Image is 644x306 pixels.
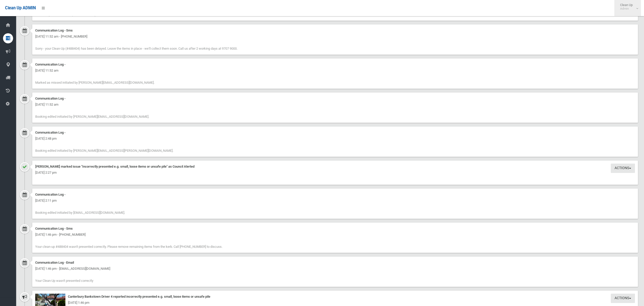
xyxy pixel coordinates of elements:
span: Booking edited initiated by [EMAIL_ADDRESS][DOMAIN_NAME]. [35,211,125,215]
div: Communication Log - [35,130,635,136]
span: Marked as missed initiated by [PERSON_NAME][EMAIL_ADDRESS][DOMAIN_NAME]. [35,81,154,84]
span: Clean Up ADMIN [5,6,36,10]
div: [DATE] 1:46 pm [35,300,635,306]
div: [PERSON_NAME] marked issue "Incorrectly presented e.g. small, loose items or unsafe pile" as Coun... [35,164,635,170]
span: Your Bulky Waste Clean-Up has been delayed [35,13,100,16]
div: [DATE] 11:52 am - [PHONE_NUMBER] [35,34,635,40]
span: Your Clean-Up wasn't presented correctly [35,279,93,283]
div: Communication Log - Sms [35,226,635,232]
span: Booking edited initiated by [PERSON_NAME][EMAIL_ADDRESS][PERSON_NAME][DOMAIN_NAME]. [35,149,173,152]
div: Canterbury Bankstown Driver 4 reported incorrectly presented e.g. small, loose items or unsafe pile [35,294,635,300]
div: [DATE] 11:52 am [35,102,635,108]
button: Actions [611,164,635,173]
div: [DATE] 2:11 pm [35,198,635,204]
div: Communication Log - [35,62,635,68]
div: [DATE] 11:52 am [35,68,635,74]
div: Communication Log - Sms [35,27,635,34]
small: Admin [620,7,633,11]
span: Your clean-up #488404 wasn't presented correctly. Please remove remaining items from the kerb. Ca... [35,245,222,249]
div: [DATE] 2:27 pm [35,170,635,176]
span: Sorry - your Clean-Up (#488404) has been delayed. Leave the items in place - we'll collect them s... [35,47,237,50]
span: Clean Up [618,3,638,11]
button: Actions [611,294,635,303]
div: Communication Log - [35,192,635,198]
span: Booking edited initiated by [PERSON_NAME][EMAIL_ADDRESS][DOMAIN_NAME]. [35,115,149,118]
div: Communication Log - [35,96,635,102]
div: [DATE] 2:48 pm [35,136,635,142]
div: [DATE] 1:46 pm - [PHONE_NUMBER] [35,232,635,238]
div: Communication Log - Email [35,260,635,266]
div: [DATE] 1:46 pm - [EMAIL_ADDRESS][DOMAIN_NAME] [35,266,635,272]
